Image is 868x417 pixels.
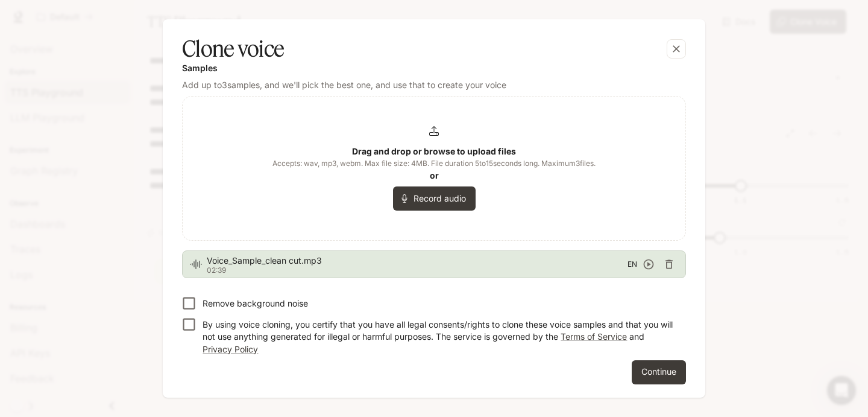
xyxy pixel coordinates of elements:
span: EN [627,258,637,270]
p: Add up to 3 samples, and we'll pick the best one, and use that to create your voice [182,79,686,91]
p: 02:39 [207,267,627,274]
p: By using voice cloning, you certify that you have all legal consents/rights to clone these voice ... [203,319,676,355]
b: or [430,170,439,180]
button: Record audio [393,186,476,211]
h5: Clone voice [182,34,284,64]
p: Remove background noise [203,298,308,310]
b: Drag and drop or browse to upload files [352,146,516,156]
a: Terms of Service [561,331,627,342]
h6: Samples [182,62,686,74]
button: Continue [632,360,686,384]
a: Privacy Policy [203,344,258,354]
span: Accepts: wav, mp3, webm. Max file size: 4MB. File duration 5 to 15 seconds long. Maximum 3 files. [272,158,596,170]
span: Voice_Sample_clean cut.mp3 [207,255,627,267]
